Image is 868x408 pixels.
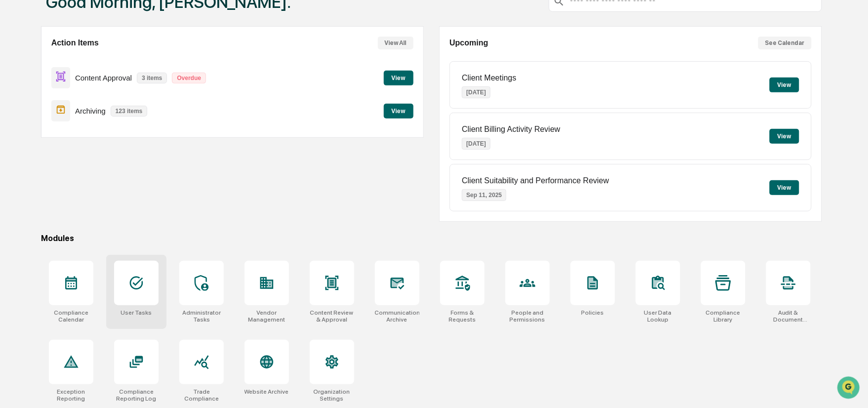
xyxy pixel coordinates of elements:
[310,388,354,402] div: Organization Settings
[41,234,822,243] div: Modules
[384,104,413,119] button: View
[75,107,106,115] p: Archiving
[70,218,120,226] a: Powered byPylon
[179,388,224,402] div: Trade Compliance
[51,39,99,47] h2: Action Items
[82,134,85,142] span: •
[245,388,289,395] div: Website Archive
[31,134,80,142] span: [PERSON_NAME]
[179,309,224,323] div: Administrator Tasks
[6,190,66,208] a: 🔎Data Lookup
[384,73,413,82] a: View
[137,73,167,83] p: 3 items
[384,71,413,85] button: View
[153,108,180,120] button: See all
[770,78,799,92] button: View
[82,175,123,185] span: Attestations
[758,37,812,49] button: See Calendar
[770,180,799,195] button: View
[111,106,148,117] p: 123 items
[450,39,488,47] h2: Upcoming
[378,37,413,49] button: View All
[636,309,680,323] div: User Data Lookup
[10,195,18,203] div: 🔎
[462,189,506,201] p: Sep 11, 2025
[10,21,180,37] p: How can we help?
[68,171,126,189] a: 🗄️Attestations
[49,309,93,323] div: Compliance Calendar
[44,85,136,93] div: We're available if you need us!
[49,388,93,402] div: Exception Reporting
[121,309,152,316] div: User Tasks
[462,86,491,98] p: [DATE]
[87,134,108,142] span: [DATE]
[505,309,550,323] div: People and Permissions
[701,309,745,323] div: Compliance Library
[462,74,516,82] p: Client Meetings
[21,76,39,93] img: 8933085812038_c878075ebb4cc5468115_72.jpg
[836,375,863,402] iframe: Open customer support
[44,76,162,85] div: Start new chat
[172,73,206,83] p: Overdue
[581,309,604,316] div: Policies
[6,171,68,189] a: 🖐️Preclearance
[375,309,419,323] div: Communications Archive
[10,76,28,93] img: 1746055101610-c473b297-6a78-478c-a979-82029cc54cd1
[10,125,26,141] img: Jack Rasmussen
[20,175,64,185] span: Preclearance
[310,309,354,323] div: Content Review & Approval
[462,125,560,134] p: Client Billing Activity Review
[20,135,28,143] img: 1746055101610-c473b297-6a78-478c-a979-82029cc54cd1
[770,129,799,144] button: View
[72,176,80,184] div: 🗄️
[98,218,120,226] span: Pylon
[75,74,132,82] p: Content Approval
[384,106,413,115] a: View
[114,388,159,402] div: Compliance Reporting Log
[440,309,485,323] div: Forms & Requests
[168,79,180,90] button: Start new chat
[20,194,62,204] span: Data Lookup
[10,110,66,118] div: Past conversations
[766,309,811,323] div: Audit & Document Logs
[10,176,18,184] div: 🖐️
[245,309,289,323] div: Vendor Management
[462,138,491,150] p: [DATE]
[462,176,609,185] p: Client Suitability and Performance Review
